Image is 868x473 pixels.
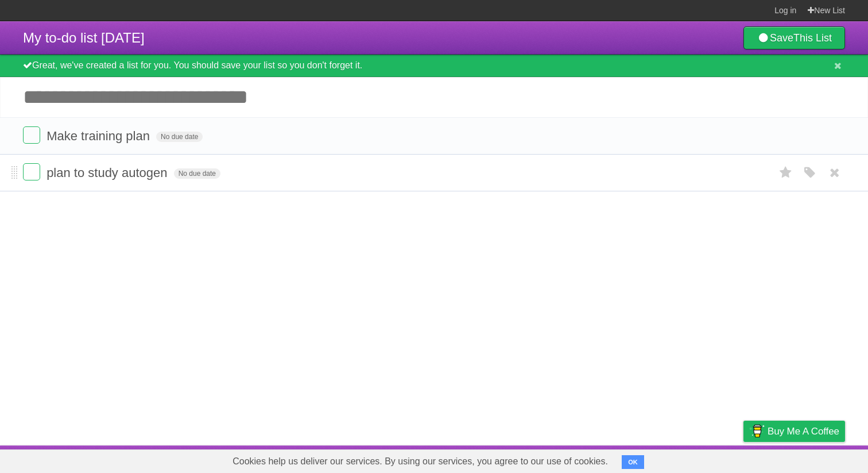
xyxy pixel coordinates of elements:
label: Done [23,163,40,180]
label: Done [23,126,40,144]
b: This List [793,32,832,44]
span: Buy me a coffee [768,421,839,441]
span: No due date [174,168,220,179]
span: No due date [156,132,203,142]
img: Buy me a coffee [749,421,765,441]
a: Terms [689,448,715,470]
span: plan to study autogen [46,166,170,180]
a: Developers [629,448,675,470]
a: Suggest a feature [773,448,845,470]
a: Buy me a coffee [743,421,845,442]
a: Privacy [728,448,758,470]
span: Cookies help us deliver our services. By using our services, you agree to our use of cookies. [221,450,619,473]
a: About [591,448,615,470]
label: Star task [775,163,797,182]
span: Make training plan [46,129,153,143]
span: My to-do list [DATE] [23,30,145,45]
a: SaveThis List [743,26,845,49]
button: OK [622,455,644,469]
